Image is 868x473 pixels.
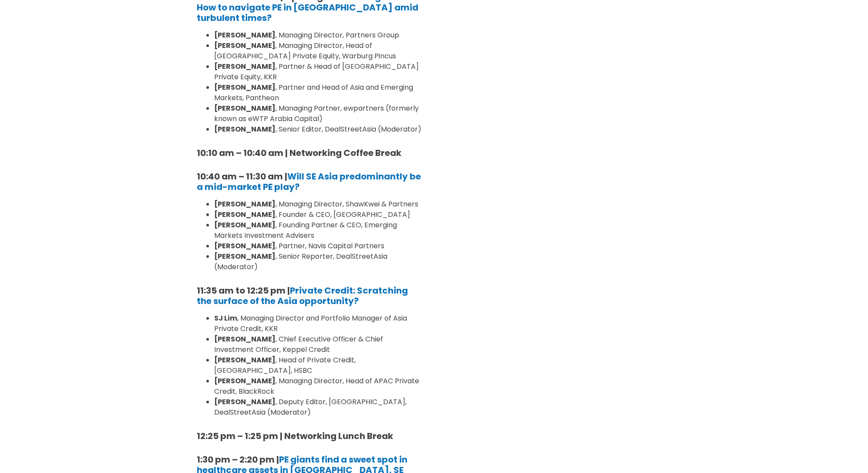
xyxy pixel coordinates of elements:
a: Will SE Asia predominantly be a mid-market PE play? [197,170,421,193]
strong: [PERSON_NAME] [214,334,276,344]
li: , Founder & CEO, [GEOGRAPHIC_DATA] [214,209,423,220]
li: , Partner and Head of Asia and Emerging Markets, Pantheon [214,82,423,103]
strong: [PERSON_NAME] [214,220,276,230]
li: , Managing Director, Head of [GEOGRAPHIC_DATA] Private Equity, Warburg Pincus [214,41,423,61]
strong: [PERSON_NAME] [214,397,276,407]
strong: [PERSON_NAME] [214,199,276,209]
b: 10:10 am – 10:40 am | Networking Coffee Break [197,147,401,159]
strong: [PERSON_NAME] [214,41,276,51]
b: 10:40 am – 11:30 am | [197,170,421,193]
strong: [PERSON_NAME] [214,82,276,92]
li: , Managing Director, ShawKwei & Partners [214,199,423,209]
li: , Managing Director, Head of APAC Private Credit, BlackRock [214,376,423,397]
strong: [PERSON_NAME] [214,61,276,71]
li: , Founding Partner & CEO, Emerging Markets Investment Advisers [214,220,423,241]
strong: [PERSON_NAME] [214,103,276,113]
b: 12:25 pm – 1:25 pm | Networking Lunch Break [197,430,393,442]
li: , Senior Reporter, DealStreetAsia (Moderator) [214,251,423,272]
li: , Managing Director, Partners Group [214,30,423,41]
strong: [PERSON_NAME] [214,124,276,134]
strong: [PERSON_NAME] [214,376,276,386]
li: , Head of Private Credit, [GEOGRAPHIC_DATA], HSBC [214,355,423,376]
li: , Managing Director and Portfolio Manager of Asia Private Credit, KKR [214,313,423,334]
li: , Managing Partner, ewpartners (formerly known as eWTP Arabia Capital) [214,103,423,124]
li: , Senior Editor, DealStreetAsia (Moderator) [214,124,423,135]
strong: [PERSON_NAME] [214,251,276,261]
strong: [PERSON_NAME] [214,209,276,220]
a: Private Credit: Scratching the surface of the Asia opportunity? [197,284,408,307]
strong: [PERSON_NAME] [214,241,276,251]
li: , Partner, Navis Capital Partners [214,241,423,251]
li: , Deputy Editor, [GEOGRAPHIC_DATA], DealStreetAsia (Moderator) [214,397,423,418]
li: , Chief Executive Officer & Chief Investment Officer, Keppel Credit [214,334,423,355]
strong: SJ Lim [214,313,237,323]
b: 11:35 am to 12:25 pm | [197,284,408,307]
li: , Partner & Head of [GEOGRAPHIC_DATA] Private Equity, KKR [214,61,423,82]
strong: [PERSON_NAME] [214,355,276,365]
strong: [PERSON_NAME] [214,30,276,40]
